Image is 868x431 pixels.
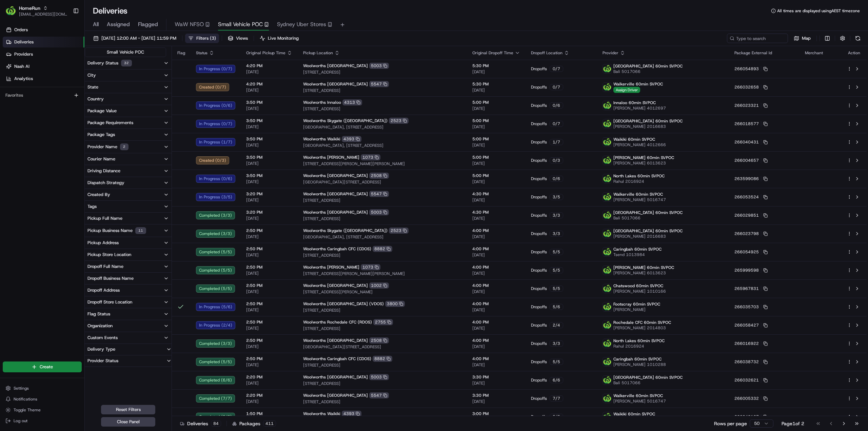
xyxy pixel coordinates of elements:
[603,101,612,110] img: ww.png
[472,87,520,93] span: [DATE]
[87,60,132,66] div: Delivery Status
[87,215,122,221] div: Pickup Full Name
[85,117,172,129] button: Package Requirements
[472,50,513,56] span: Original Dropoff Time
[85,344,172,355] button: Delivery Type
[472,246,520,252] span: 4:00 PM
[85,261,172,272] button: Dropoff Full Name
[19,12,67,17] button: [EMAIL_ADDRESS][DOMAIN_NAME]
[734,414,768,419] button: 266040127
[303,216,461,221] span: [STREET_ADDRESS]
[19,5,40,12] button: HomeRun
[246,118,292,123] span: 3:50 PM
[257,34,302,43] button: Live Monitoring
[603,64,612,73] img: ww.png
[361,264,380,270] div: 1073
[472,63,520,68] span: 5:30 PM
[246,87,292,93] span: [DATE]
[87,252,131,258] div: Pickup Store Location
[361,154,380,160] div: 1073
[14,418,27,424] span: Log out
[734,359,759,365] span: 266038732
[603,119,612,128] img: ww.png
[613,69,683,74] span: Bali 5017066
[472,179,520,184] span: [DATE]
[225,34,251,43] button: Views
[734,231,759,236] span: 266023798
[246,246,292,252] span: 2:50 PM
[87,156,115,162] div: Courier Name
[303,106,461,112] span: [STREET_ADDRESS]
[303,143,461,148] span: [GEOGRAPHIC_DATA], [STREET_ADDRESS]
[734,176,759,181] span: 263599086
[246,63,292,68] span: 4:20 PM
[550,249,563,255] div: 5 / 5
[40,364,53,370] span: Create
[734,268,768,273] button: 265999598
[303,161,461,166] span: [STREET_ADDRESS][PERSON_NAME][PERSON_NAME]
[472,81,520,87] span: 5:30 PM
[472,100,520,105] span: 5:00 PM
[603,394,612,403] img: ww.png
[85,105,172,117] button: Package Value
[734,194,759,200] span: 266053524
[87,299,132,305] div: Dropoff Store Location
[85,70,172,81] button: City
[369,191,389,197] div: 5547
[603,266,612,275] img: ww.png
[246,179,292,184] span: [DATE]
[603,321,612,330] img: ww.png
[303,100,341,105] span: Woolworths Innaloo
[847,50,861,56] div: Action
[85,358,121,364] div: Provider Status
[369,81,389,87] div: 5547
[531,213,547,218] span: Dropoffs
[550,157,563,163] div: 0 / 3
[218,20,263,28] span: Small Vehicle POC
[246,155,292,160] span: 3:50 PM
[550,84,563,90] div: 0 / 7
[246,81,292,87] span: 4:20 PM
[734,66,768,72] button: 266054893
[101,35,176,41] span: [DATE] 12:00 AM - [DATE] 11:59 PM
[85,189,172,200] button: Created By
[87,311,110,317] div: Flag Status
[603,412,612,421] img: ww.png
[472,124,520,130] span: [DATE]
[236,35,248,41] span: Views
[734,158,768,163] button: 266004657
[531,50,563,56] span: Dropoff Location
[3,90,82,101] div: Favorites
[87,108,117,114] div: Package Value
[613,173,665,179] span: North Lakes 60min SVPOC
[734,213,768,218] button: 266029851
[734,194,768,200] button: 266053524
[472,142,520,148] span: [DATE]
[531,121,547,126] span: Dropoffs
[303,173,368,178] span: Woolworths [GEOGRAPHIC_DATA]
[603,229,612,238] img: ww.png
[531,84,547,90] span: Dropoffs
[369,63,389,69] div: 5003
[805,50,823,56] span: Merchant
[472,191,520,197] span: 4:30 PM
[246,191,292,197] span: 3:20 PM
[603,193,612,201] img: ww.png
[303,265,359,270] span: Woolworths [PERSON_NAME]
[3,24,84,35] a: Orders
[303,191,368,197] span: Woolworths [GEOGRAPHIC_DATA]
[3,61,84,72] a: Nash AI
[531,158,547,163] span: Dropoffs
[85,296,172,308] button: Dropoff Store Location
[303,246,371,252] span: Woolworths Caringbah CFC (CDOS)
[87,227,146,234] div: Pickup Business Name
[85,237,172,249] button: Pickup Address
[303,253,461,258] span: [STREET_ADDRESS]
[85,141,172,153] button: Provider Name2
[472,173,520,178] span: 5:00 PM
[93,20,99,28] span: All
[246,136,292,142] span: 3:50 PM
[603,83,612,92] img: ww.png
[303,198,461,203] span: [STREET_ADDRESS]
